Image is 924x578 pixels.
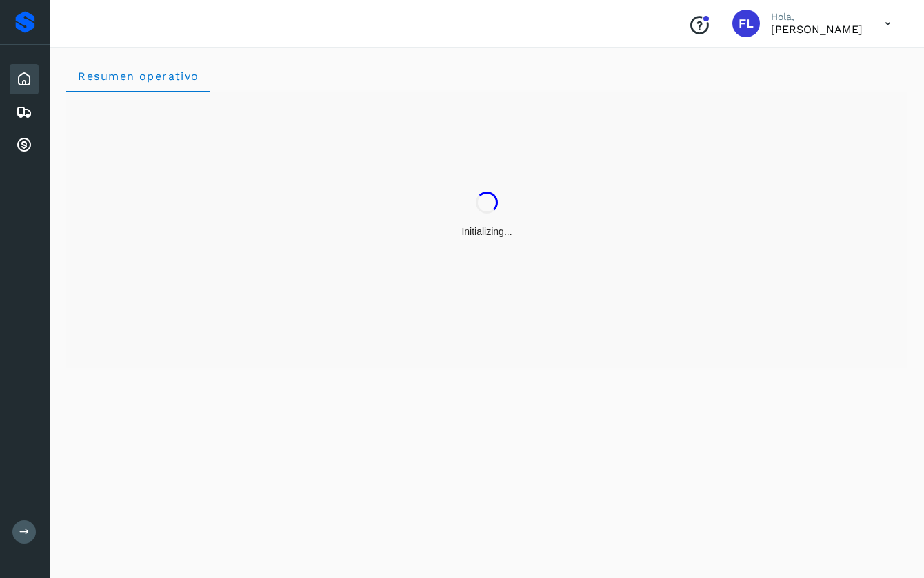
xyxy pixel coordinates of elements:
[10,97,39,127] div: Embarques
[771,23,863,36] p: Fabian Lopez Calva
[10,130,39,161] div: Cuentas por cobrar
[771,11,863,23] p: Hola,
[77,70,199,83] span: Resumen operativo
[10,64,39,94] div: Inicio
